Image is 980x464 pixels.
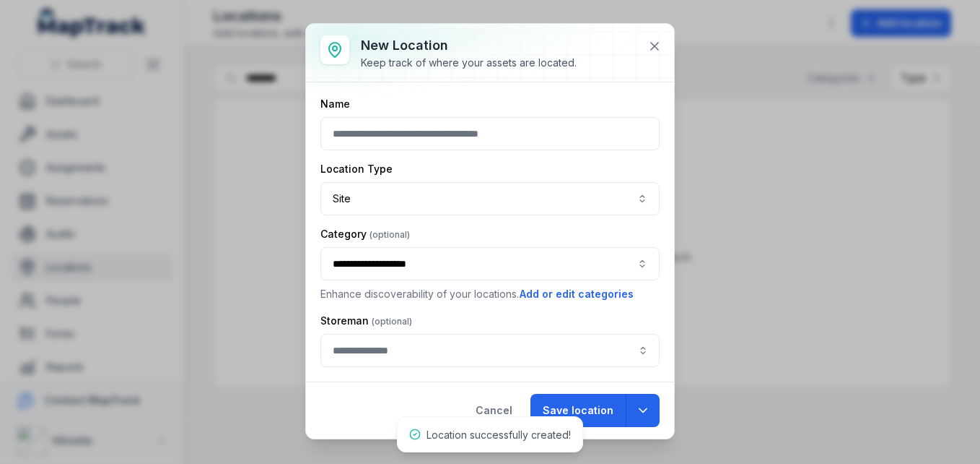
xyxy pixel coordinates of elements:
[320,227,410,241] label: Category
[361,35,577,56] h3: New location
[320,162,393,176] label: Location Type
[530,394,626,427] button: Save location
[320,334,660,367] input: location-add:cf[84144235-a180-4c39-8314-7ec9bb4b7cac]-label
[426,429,571,441] span: Location successfully created!
[320,97,350,111] label: Name
[320,182,660,215] button: Site
[361,56,577,70] div: Keep track of where your assets are located.
[519,286,634,302] button: Add or edit categories
[320,286,660,302] p: Enhance discoverability of your locations.
[320,314,412,328] label: Storeman
[463,394,525,427] button: Cancel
